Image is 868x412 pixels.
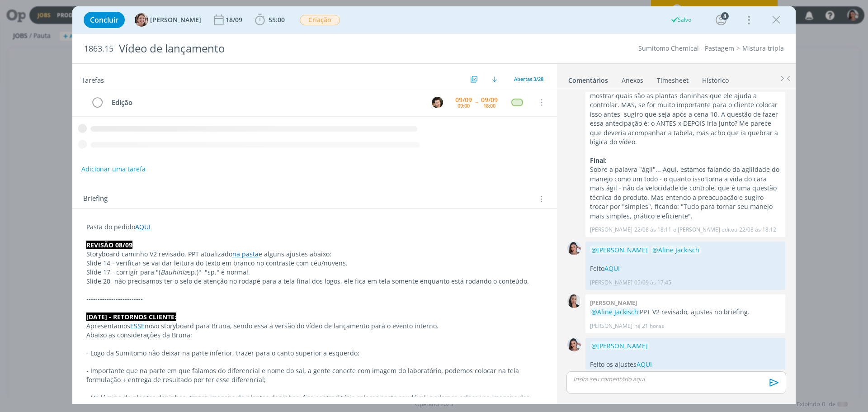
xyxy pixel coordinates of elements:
strong: Final: [590,156,607,165]
img: N [567,242,581,255]
p: Slide 14 - verificar se vai dar leitura do texto em branco no contraste com céu/nuvens. [86,259,543,268]
img: V [432,97,443,108]
span: 22/08 às 18:12 [739,226,776,234]
span: -- [475,99,478,105]
p: - Logo da Sumitomo não deixar na parte inferior, trazer para o canto superior a esquerdo; [86,349,543,358]
p: Sobre a palavra "ágil"... Aqui, estamos falando da agilidade do manejo como um todo - o quanto is... [590,165,781,221]
p: ------------------------- [86,294,543,303]
a: Timesheet [656,72,689,85]
p: - Importante que na parte em que falamos do diferencial e nome do sal, a gente conecte com imagem... [86,366,543,384]
span: [PERSON_NAME] [150,17,201,23]
span: 1863.15 [84,44,113,54]
div: 09:00 [458,103,470,108]
img: N [567,338,581,351]
span: Criação [300,15,340,25]
img: C [567,294,581,308]
p: Slide 20- não precisamos ter o selo de atenção no rodapé para a tela final dos logos, ele fica em... [86,277,543,286]
div: Edição [108,97,423,108]
p: Feito os ajustes [590,360,781,369]
span: 22/08 às 18:11 [634,226,671,234]
img: A [135,13,148,27]
a: ESSE [130,322,145,330]
span: @[PERSON_NAME] [591,341,648,350]
p: Storyboard caminho V2 revisado, PPT atualizado e alguns ajustes abaixo: [86,250,543,259]
span: @Aline Jackisch [652,246,699,254]
button: Criação [299,14,340,26]
p: Abaixo as considerações da Bruna: [86,331,543,340]
span: @[PERSON_NAME] [591,246,648,254]
p: Feito [590,264,781,273]
p: [PERSON_NAME] [590,322,632,330]
p: Não faria essa troca, pois primeiro estamos trazendo todos os atributos e benefícios do produto -... [590,54,781,147]
button: 55:00 [253,13,287,27]
p: Slide 17 - corrigir para "( sp.)" "sp." é normal. [86,268,543,277]
span: Tarefas [81,74,104,85]
a: AQUI [135,223,151,231]
p: Apresentamos novo storyboard para Bruna, sendo essa a versão do vídeo de lançamento para o evento... [86,322,543,331]
a: Sumitomo Chemical - Pastagem [638,44,734,52]
a: AQUI [637,360,652,369]
div: Anexos [622,76,643,85]
span: há 21 horas [634,322,664,330]
strong: [DATE] - RETORNOS CLIENTE: [86,313,176,321]
span: 05/09 às 17:45 [634,279,671,287]
span: 55:00 [269,15,285,24]
a: AQUI [604,264,620,273]
strong: REVISÃO 08/09 [86,241,132,249]
div: Salvo [670,16,691,24]
span: @Aline Jackisch [591,308,638,316]
span: Concluir [90,16,118,24]
p: [PERSON_NAME] [590,226,632,234]
a: na pasta [232,250,259,258]
div: 09/09 [455,97,472,103]
div: 18/09 [226,17,244,23]
div: 09/09 [481,97,498,103]
p: [PERSON_NAME] [590,279,632,287]
a: Mistura tripla [742,44,784,52]
div: 8 [721,12,729,20]
button: 8 [714,13,728,27]
a: Comentários [568,72,609,85]
span: e [PERSON_NAME] editou [673,226,737,234]
b: [PERSON_NAME] [590,298,637,307]
div: dialog [72,6,796,404]
button: Concluir [84,12,125,28]
button: A[PERSON_NAME] [135,13,201,27]
p: Pasta do pedido [86,223,543,232]
button: V [430,95,444,109]
span: Briefing [83,193,108,205]
em: Bauhinia [160,268,188,276]
p: - Na lâmina de plantas daninhas, trazer imagens de plantas daninhas, fica contraditório colocar p... [86,393,543,412]
img: arrow-down.svg [492,76,497,82]
p: PPT V2 revisado, ajustes no briefing. [590,308,781,317]
a: Histórico [702,72,729,85]
div: 18:00 [483,103,495,108]
span: Abertas 3/28 [514,76,543,82]
button: Adicionar uma tarefa [81,161,146,177]
div: Vídeo de lançamento [115,38,489,60]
